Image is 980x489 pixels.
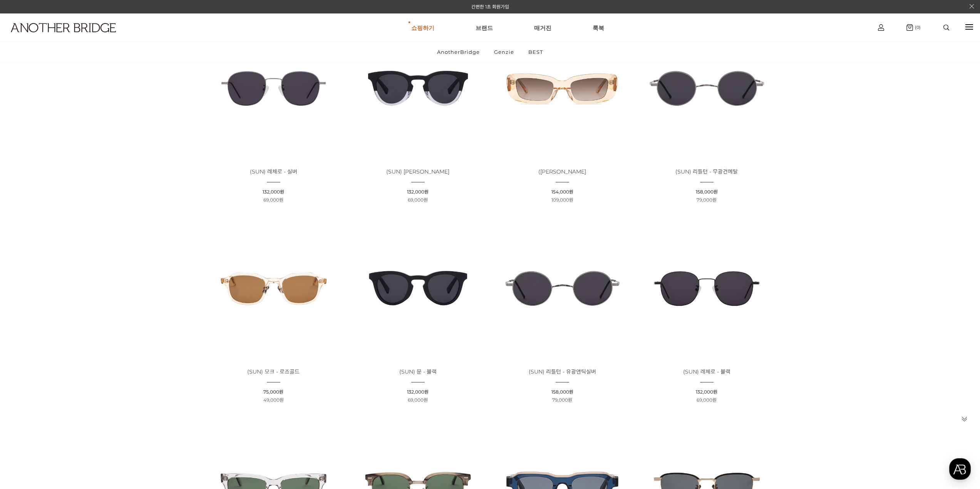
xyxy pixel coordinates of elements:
[696,389,717,395] span: 132,000원
[263,389,283,395] span: 75,000원
[407,389,429,395] span: 132,000원
[906,24,913,31] img: cart
[263,189,284,195] span: 132,000원
[906,24,921,31] a: (0)
[407,189,429,195] span: 132,000원
[11,23,116,32] img: logo
[408,197,428,203] span: 69,000원
[386,168,449,175] span: (SUN) [PERSON_NAME]
[538,168,586,175] span: ([PERSON_NAME]
[529,369,596,375] a: (SUN) 리틀턴 - 유광앤틱실버
[263,197,283,203] span: 69,000원
[538,169,586,175] a: ([PERSON_NAME]
[4,23,151,51] a: logo
[399,368,437,375] span: (SUN) 문 - 블랙
[493,19,632,158] img: 카르시 선글라스 - 모던한 베이지 색상, 스타일리시한 여름 패션 아이템 이미지
[697,197,717,203] span: 79,000원
[683,369,730,375] a: (SUN) 레체로 - 블랙
[386,169,449,175] a: (SUN) [PERSON_NAME]
[476,14,493,42] a: 브랜드
[696,189,718,195] span: 158,000원
[119,255,128,262] span: 설정
[263,397,284,403] span: 49,000원
[348,219,487,358] img: MOON SUNGLASSES - 블랙 색상의 모던한 여름 액세서리 이미지
[529,368,596,375] span: (SUN) 리틀턴 - 유광앤틱실버
[637,19,776,158] img: 리틀턴 무광건메탈 선글라스 - 다양한 패션에 어울리는 이미지
[637,219,776,358] img: LECERO - 블랙 선글라스, 제품 이미지
[943,25,949,30] img: search
[2,244,51,263] a: 홈
[471,4,509,10] a: 간편한 1초 회원가입
[70,256,80,262] span: 대화
[399,369,437,375] a: (SUN) 문 - 블랙
[487,42,521,62] a: Genzie
[551,389,573,395] span: 158,000원
[431,42,486,62] a: AnotherBridge
[593,14,604,42] a: 룩북
[24,255,29,262] span: 홈
[250,168,297,175] span: (SUN) 레체로 - 실버
[493,219,632,358] img: 리틀턴 유광앤틱실버 선글라스 - 여름룩에 잘 어울리는 스타일리시한 ACS
[675,168,738,175] span: (SUN) 리틀턴 - 무광건메탈
[348,19,487,158] img: (SUN) 문 - 하프하프 - 세련된 디자인의 여름 스타일 완성 썬글라스 이미지
[204,19,343,158] img: LECERO SUNGLASSES (SILVER) - 실버 색상의 세련된 실루엣
[683,368,730,375] span: (SUN) 레체로 - 블랙
[697,397,717,403] span: 69,000원
[247,369,300,375] a: (SUN) 모크 - 로즈골드
[551,189,573,195] span: 154,000원
[552,397,572,403] span: 79,000원
[204,219,343,358] img: (SUN) 모크 - 로즈골드 선글라스 이미지 - 로즈골드 색상, 다양한 룩과 잘 어울리는 디자인
[408,397,428,403] span: 69,000원
[522,42,549,62] a: BEST
[534,14,551,42] a: 매거진
[51,244,99,263] a: 대화
[250,169,297,175] a: (SUN) 레체로 - 실버
[247,368,300,375] span: (SUN) 모크 - 로즈골드
[99,244,148,263] a: 설정
[878,24,884,31] img: cart
[551,197,573,203] span: 109,000원
[411,14,434,42] a: 쇼핑하기
[913,25,921,30] span: (0)
[675,169,738,175] a: (SUN) 리틀턴 - 무광건메탈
